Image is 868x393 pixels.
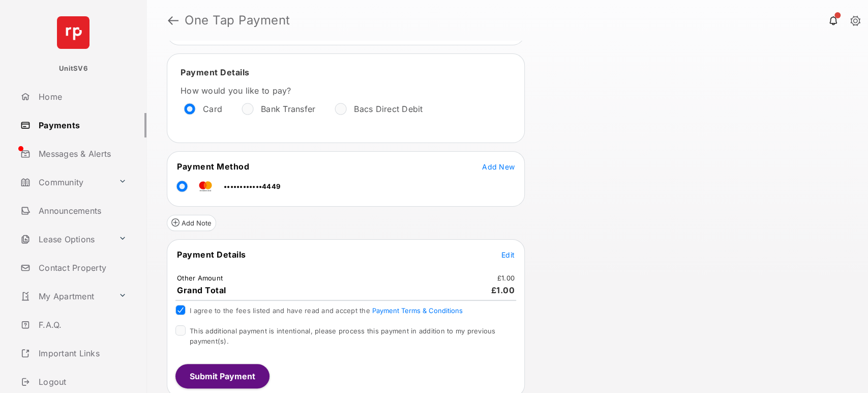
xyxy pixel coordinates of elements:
[16,199,146,223] a: Announcements
[497,273,515,283] td: £1.00
[16,85,146,109] a: Home
[59,64,87,74] p: UnitSV6
[190,327,495,345] span: This additional payment is intentional, please process this payment in addition to my previous pa...
[16,341,131,366] a: Important Links
[16,313,146,337] a: F.A.Q.
[190,306,463,315] span: I agree to the fees listed and have read and accept the
[16,142,146,166] a: Messages & Alerts
[175,364,270,388] button: Submit Payment
[177,161,249,172] span: Payment Method
[224,182,280,190] span: ••••••••••••4449
[177,285,226,295] span: Grand Total
[176,273,223,283] td: Other Amount
[181,86,486,96] label: How would you like to pay?
[16,284,114,308] a: My Apartment
[203,104,222,114] label: Card
[16,113,146,137] a: Payments
[501,249,515,260] button: Edit
[16,170,114,194] a: Community
[482,162,515,171] span: Add New
[57,16,89,49] img: svg+xml;base64,PHN2ZyB4bWxucz0iaHR0cDovL3d3dy53My5vcmcvMjAwMC9zdmciIHdpZHRoPSI2NCIgaGVpZ2h0PSI2NC...
[261,104,315,114] label: Bank Transfer
[16,227,114,251] a: Lease Options
[167,215,216,231] button: Add Note
[372,306,463,315] button: I agree to the fees listed and have read and accept the
[16,256,146,280] a: Contact Property
[354,104,423,114] label: Bacs Direct Debit
[482,161,515,172] button: Add New
[501,250,515,259] span: Edit
[177,249,246,260] span: Payment Details
[185,14,290,26] strong: One Tap Payment
[491,285,515,295] span: £1.00
[181,67,250,77] span: Payment Details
